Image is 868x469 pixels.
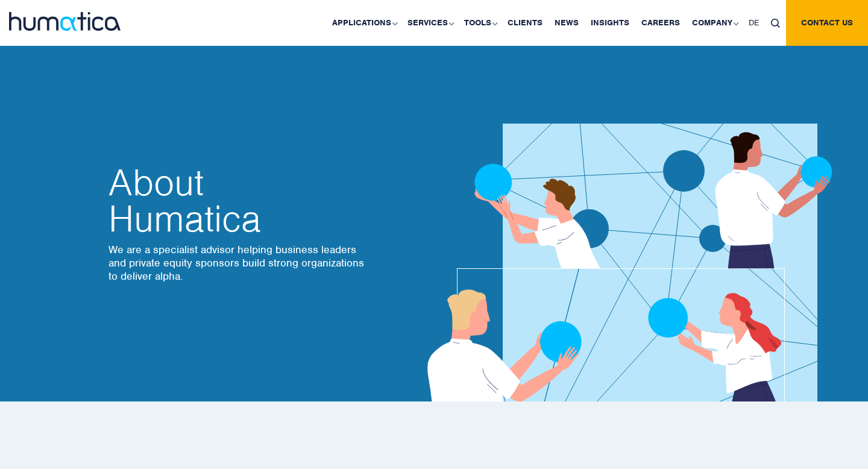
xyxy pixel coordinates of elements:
[108,165,368,201] span: About
[108,165,368,237] h2: Humatica
[749,17,759,28] span: DE
[771,19,780,28] img: search_icon
[9,12,121,31] img: logo
[108,243,368,283] p: We are a specialist advisor helping business leaders and private equity sponsors build strong org...
[392,54,866,401] img: about_banner1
